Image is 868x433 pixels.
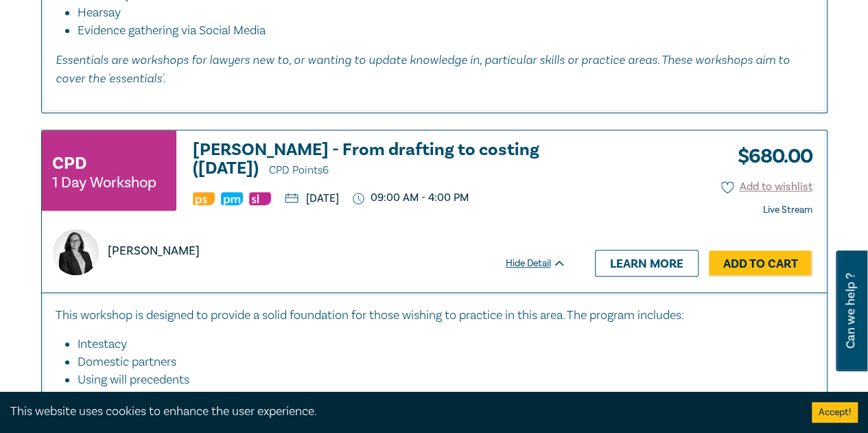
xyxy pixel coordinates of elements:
img: Practice Management & Business Skills [221,192,243,205]
strong: Live Stream [763,204,812,216]
button: Accept cookies [812,402,858,423]
li: Intestacy [78,336,799,353]
li: Common drafting practices [78,388,799,406]
a: [PERSON_NAME] - From drafting to costing ([DATE]) CPD Points6 [193,141,566,180]
p: [PERSON_NAME] [108,242,200,260]
img: Substantive Law [249,192,271,205]
button: Add to wishlist [721,179,812,195]
p: This workshop is designed to provide a solid foundation for those wishing to practice in this are... [56,307,813,325]
li: Using will precedents [78,371,799,389]
img: Professional Skills [193,192,215,205]
div: This website uses cookies to enhance the user experience. [10,403,791,421]
h3: [PERSON_NAME] - From drafting to costing ([DATE]) [193,141,566,180]
p: [DATE] [285,193,339,204]
div: Hide Detail [506,257,581,270]
img: https://s3.ap-southeast-2.amazonaws.com/leo-cussen-store-production-content/Contacts/Naomi%20Guye... [53,229,99,275]
span: Can we help ? [844,259,857,363]
li: Domestic partners [78,353,799,371]
a: Add to Cart [709,250,812,277]
span: CPD Points 6 [269,163,329,177]
h3: $ 680.00 [727,141,812,172]
h3: CPD [52,151,86,176]
li: Evidence gathering via Social Media [78,22,813,40]
li: Hearsay [78,4,799,22]
a: Learn more [595,250,699,276]
small: 1 Day Workshop [52,176,156,189]
em: Essentials are workshops for lawyers new to, or wanting to update knowledge in, particular skills... [56,52,790,85]
p: 09:00 AM - 4:00 PM [353,191,469,204]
